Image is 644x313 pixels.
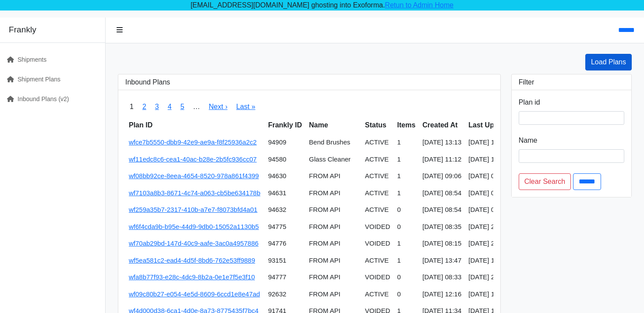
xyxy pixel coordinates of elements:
[465,168,516,185] td: [DATE] 09:18
[129,239,258,247] a: wf70ab29bd-147d-40c9-aafe-3ac0a4957886
[209,103,228,110] a: Next ›
[465,269,516,286] td: [DATE] 20:41
[265,286,305,303] td: 92632
[419,269,465,286] td: [DATE] 08:33
[361,252,394,269] td: ACTIVE
[125,78,493,86] h3: Inbound Plans
[519,78,624,86] h3: Filter
[419,286,465,303] td: [DATE] 12:16
[465,116,516,134] th: Last Updated
[265,252,305,269] td: 93151
[394,252,419,269] td: 1
[305,168,361,185] td: FROM API
[419,235,465,252] td: [DATE] 08:15
[305,252,361,269] td: FROM API
[305,151,361,168] td: Glass Cleaner
[305,134,361,151] td: Bend Brushes
[305,201,361,218] td: FROM API
[385,1,454,9] a: Retun to Admin Home
[361,201,394,218] td: ACTIVE
[305,218,361,236] td: FROM API
[129,206,258,213] a: wf259a35b7-2317-410b-a7e7-f8073bfd4a01
[419,168,465,185] td: [DATE] 09:06
[419,218,465,236] td: [DATE] 08:35
[361,151,394,168] td: ACTIVE
[129,155,257,163] a: wf11edc8c6-cea1-40ac-b28e-2b5fc936cc07
[519,135,538,146] label: Name
[394,269,419,286] td: 0
[265,201,305,218] td: 94632
[394,134,419,151] td: 1
[465,151,516,168] td: [DATE] 11:12
[129,189,260,197] a: wf7103a8b3-8671-4c74-a063-cb5be634178b
[394,235,419,252] td: 1
[465,134,516,151] td: [DATE] 13:13
[265,185,305,202] td: 94631
[265,269,305,286] td: 94777
[361,218,394,236] td: VOIDED
[419,201,465,218] td: [DATE] 08:54
[142,103,146,110] a: 2
[236,103,255,110] a: Last »
[125,97,138,116] span: 1
[419,151,465,168] td: [DATE] 11:12
[361,134,394,151] td: ACTIVE
[394,185,419,202] td: 1
[155,103,159,110] a: 3
[394,286,419,303] td: 0
[168,103,172,110] a: 4
[419,134,465,151] td: [DATE] 13:13
[465,286,516,303] td: [DATE] 12:16
[394,151,419,168] td: 1
[585,54,632,70] a: Load Plans
[265,151,305,168] td: 94580
[129,138,257,146] a: wfce7b5550-dbb9-42e9-ae9a-f8f25936a2c2
[265,168,305,185] td: 94630
[180,103,184,110] a: 5
[465,235,516,252] td: [DATE] 20:41
[394,168,419,185] td: 1
[305,286,361,303] td: FROM API
[465,252,516,269] td: [DATE] 14:14
[419,252,465,269] td: [DATE] 13:47
[265,134,305,151] td: 94909
[189,97,205,116] span: …
[129,290,260,298] a: wf09c80b27-e054-4e5d-8609-6ccd1e8e47ad
[129,223,259,230] a: wf6f4cda9b-b95e-44d9-9db0-15052a1130b5
[361,116,394,134] th: Status
[125,116,265,134] th: Plan ID
[265,116,305,134] th: Frankly ID
[125,97,493,116] nav: pager
[361,168,394,185] td: ACTIVE
[419,116,465,134] th: Created At
[419,185,465,202] td: [DATE] 08:54
[519,97,540,108] label: Plan id
[394,116,419,134] th: Items
[305,269,361,286] td: FROM API
[305,116,361,134] th: Name
[129,257,255,264] a: wf5ea581c2-ead4-4d5f-8bd6-762e53ff9889
[305,235,361,252] td: FROM API
[129,273,255,281] a: wfa8b77f93-e28c-4dc9-8b2a-0e1e7f5e3f10
[361,185,394,202] td: ACTIVE
[519,173,571,190] a: Clear Search
[265,235,305,252] td: 94776
[129,172,259,179] a: wf08bb92ce-8eea-4654-8520-978a861f4399
[361,286,394,303] td: ACTIVE
[305,185,361,202] td: FROM API
[361,235,394,252] td: VOIDED
[465,185,516,202] td: [DATE] 09:02
[361,269,394,286] td: VOIDED
[394,218,419,236] td: 0
[465,218,516,236] td: [DATE] 20:41
[465,201,516,218] td: [DATE] 08:54
[265,218,305,236] td: 94775
[394,201,419,218] td: 0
